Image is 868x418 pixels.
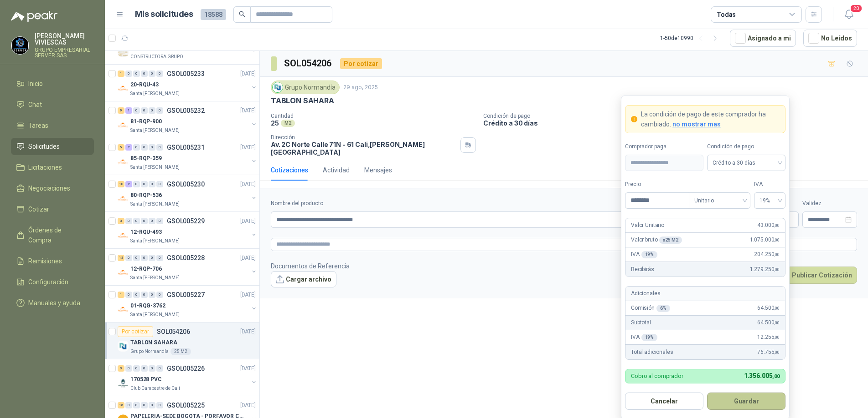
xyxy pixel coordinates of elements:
[130,154,162,163] p: 85-RQP-359
[757,304,780,312] span: 64.500
[130,274,180,282] p: Santa [PERSON_NAME]
[774,252,780,257] span: ,00
[167,255,205,261] p: GSOL005228
[717,10,736,20] div: Todas
[774,267,780,272] span: ,00
[11,96,94,113] a: Chat
[125,402,132,408] div: 0
[757,333,780,342] span: 12.255
[271,141,457,156] p: Av. 2C Norte Calle 71N - 61 Cali , [PERSON_NAME][GEOGRAPHIC_DATA]
[167,365,205,372] p: GSOL005226
[631,304,670,312] p: Comisión
[28,204,49,214] span: Cotizar
[130,348,169,355] p: Grupo Normandía
[631,221,664,230] p: Valor Unitario
[271,113,476,119] p: Cantidad
[343,83,378,92] p: 29 ago, 2025
[271,199,672,208] label: Nombre del producto
[631,333,657,342] p: IVA
[774,237,780,242] span: ,00
[133,292,140,298] div: 0
[240,327,256,336] p: [DATE]
[167,107,205,114] p: GSOL005232
[28,100,42,110] span: Chat
[118,289,258,318] a: 1 0 0 0 0 0 GSOL005227[DATE] Company Logo01-RQG-3762Santa [PERSON_NAME]
[118,252,258,282] a: 13 0 0 0 0 0 GSOL005228[DATE] Company Logo12-RQP-706Santa [PERSON_NAME]
[167,181,205,187] p: GSOL005230
[11,138,94,155] a: Solicitudes
[660,31,723,45] div: 1 - 50 de 10990
[707,393,785,410] button: Guardar
[141,292,148,298] div: 0
[130,228,162,237] p: 12-RQU-493
[757,318,780,327] span: 64.500
[28,141,60,151] span: Solicitudes
[201,9,226,20] span: 18588
[240,217,256,226] p: [DATE]
[118,402,124,408] div: 16
[130,117,162,126] p: 81-RQP-900
[130,53,188,60] p: CONSTRUCTORA GRUPO FIP
[130,90,180,97] p: Santa [PERSON_NAME]
[284,56,333,71] h3: SOL054206
[130,127,180,134] p: Santa [PERSON_NAME]
[167,218,205,224] p: GSOL005229
[118,218,124,224] div: 3
[774,350,780,355] span: ,00
[118,105,258,134] a: 9 1 0 0 0 0 GSOL005232[DATE] Company Logo81-RQP-900Santa [PERSON_NAME]
[149,107,155,114] div: 0
[118,46,129,57] img: Company Logo
[625,180,689,189] label: Precio
[167,402,205,408] p: GSOL005225
[841,6,857,23] button: 20
[156,402,163,408] div: 0
[156,365,163,372] div: 0
[156,292,163,298] div: 0
[641,334,658,341] div: 19 %
[118,365,124,372] div: 9
[28,79,43,89] span: Inicio
[787,267,857,284] button: Publicar Cotización
[118,71,124,77] div: 1
[118,107,124,114] div: 9
[625,393,703,410] button: Cancelar
[28,162,62,172] span: Licitaciones
[133,255,140,261] div: 0
[271,134,457,141] p: Dirección
[156,144,163,151] div: 0
[11,11,57,22] img: Logo peakr
[167,144,205,151] p: GSOL005231
[118,179,258,208] a: 10 2 0 0 0 0 GSOL005230[DATE] Company Logo80-RQP-536Santa [PERSON_NAME]
[28,225,85,245] span: Órdenes de Compra
[850,4,863,13] span: 20
[141,71,148,77] div: 0
[35,33,94,45] p: [PERSON_NAME] VIVIESCAS
[631,318,651,327] p: Subtotal
[28,298,80,308] span: Manuales y ayuda
[133,71,140,77] div: 0
[149,365,155,372] div: 0
[156,71,163,77] div: 0
[11,273,94,291] a: Configuración
[803,30,857,47] button: No Leídos
[240,143,256,152] p: [DATE]
[156,181,163,187] div: 0
[130,191,162,200] p: 80-RQP-536
[133,365,140,372] div: 0
[118,216,258,245] a: 3 0 0 0 0 0 GSOL005229[DATE] Company Logo12-RQU-493Santa [PERSON_NAME]
[11,37,29,54] img: Company Logo
[802,199,857,208] label: Validez
[125,255,132,261] div: 0
[772,373,780,379] span: ,00
[28,183,70,193] span: Negociaciones
[11,180,94,197] a: Negociaciones
[105,322,259,359] a: Por cotizarSOL054206[DATE] Company LogoTABLON SAHARAGrupo Normandía25 M2
[130,302,165,310] p: 01-RQG-3762
[125,365,132,372] div: 0
[133,218,140,224] div: 0
[118,230,129,241] img: Company Logo
[149,255,155,261] div: 0
[125,107,132,114] div: 1
[11,75,94,92] a: Inicio
[240,291,256,299] p: [DATE]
